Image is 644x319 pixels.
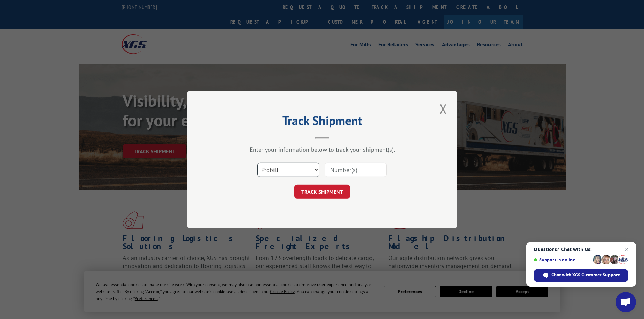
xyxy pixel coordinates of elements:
[221,116,424,129] h2: Track Shipment
[616,292,636,312] a: Open chat
[437,100,449,118] button: Close modal
[325,163,387,177] input: Number(s)
[221,145,424,153] div: Enter your information below to track your shipment(s).
[534,247,628,252] span: Questions? Chat with us!
[294,185,350,199] button: TRACK SHIPMENT
[551,272,620,278] span: Chat with XGS Customer Support
[534,257,591,262] span: Support is online
[534,269,628,282] span: Chat with XGS Customer Support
